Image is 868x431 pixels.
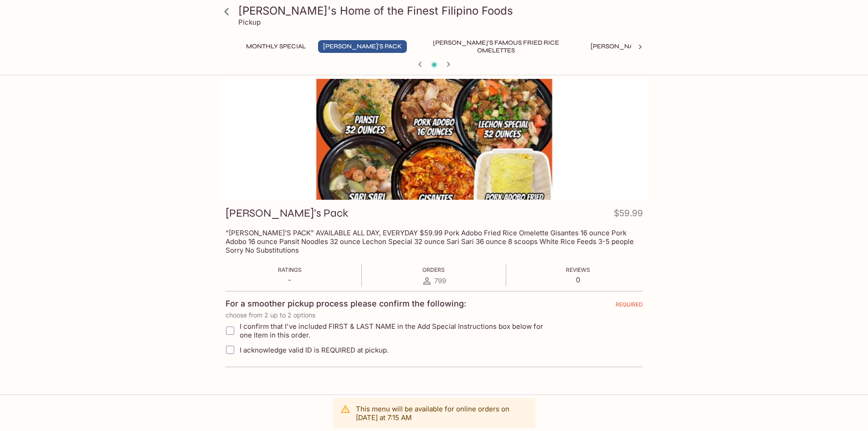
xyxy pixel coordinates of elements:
p: - [278,275,302,284]
h3: [PERSON_NAME]'s Home of the Finest Filipino Foods [238,4,646,18]
p: Pickup [238,18,261,26]
span: Orders [422,266,445,273]
span: Reviews [566,266,590,273]
p: 0 [566,275,590,284]
span: I acknowledge valid ID is REQUIRED at pickup. [240,346,389,354]
p: This menu will be available for online orders on [DATE] at 7:15 AM [356,405,528,422]
button: [PERSON_NAME]'s Mixed Plates [586,40,702,53]
button: Monthly Special [241,40,311,53]
span: Ratings [278,266,302,273]
p: “[PERSON_NAME]’S PACK” AVAILABLE ALL DAY, EVERYDAY $59.99 Pork Adobo Fried Rice Omelette Gisantes... [226,228,643,254]
h3: [PERSON_NAME]’s Pack [226,206,348,220]
h4: $59.99 [614,206,643,224]
div: Elena’s Pack [219,79,649,200]
span: I confirm that I've included FIRST & LAST NAME in the Add Special Instructions box below for one ... [240,322,555,339]
h4: For a smoother pickup process please confirm the following: [226,299,466,309]
span: REQUIRED [616,301,643,312]
span: 799 [434,276,446,285]
button: [PERSON_NAME]'s Pack [318,40,407,53]
p: choose from 2 up to 2 options [226,312,643,319]
button: [PERSON_NAME]'s Famous Fried Rice Omelettes [414,40,578,53]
